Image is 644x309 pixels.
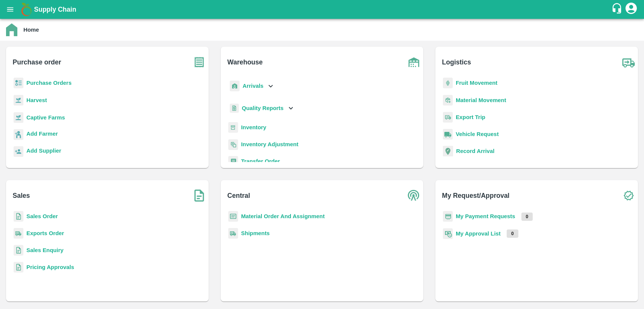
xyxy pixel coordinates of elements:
p: 0 [521,213,533,221]
img: payment [443,211,453,222]
button: open drawer [2,1,19,18]
b: Warehouse [227,57,263,67]
img: reciept [14,78,23,89]
img: qualityReport [230,104,239,113]
img: logo [19,2,34,17]
a: Purchase Orders [26,80,72,86]
img: material [443,95,453,106]
img: warehouse [404,53,423,72]
a: Material Movement [456,97,506,103]
a: Shipments [241,230,270,236]
img: home [6,23,17,36]
div: account of current user [624,2,638,17]
b: Add Supplier [26,148,61,154]
b: Supply Chain [34,6,76,13]
b: Sales [13,190,30,201]
a: Vehicle Request [456,131,499,137]
img: approval [443,228,453,239]
a: Sales Enquiry [26,247,63,253]
a: Harvest [26,97,47,103]
a: Export Trip [456,114,485,120]
a: Add Farmer [26,130,58,140]
a: Inventory Adjustment [241,141,298,147]
img: fruit [443,78,453,89]
a: My Payment Requests [456,213,515,219]
img: sales [14,211,23,222]
b: Central [227,190,250,201]
b: Quality Reports [242,105,284,111]
b: Add Farmer [26,131,58,137]
img: whArrival [230,81,240,92]
b: Arrivals [243,83,263,89]
p: 0 [507,229,518,238]
img: shipments [228,228,238,239]
b: My Request/Approval [442,190,510,201]
a: Pricing Approvals [26,264,74,270]
img: recordArrival [443,146,453,156]
img: sales [14,262,23,273]
a: Inventory [241,124,266,130]
b: Home [23,27,39,33]
img: harvest [14,112,23,123]
div: Arrivals [228,78,275,95]
a: Transfer Order [241,158,280,164]
img: truck [619,53,638,72]
img: inventory [228,139,238,150]
img: supplier [14,146,23,157]
img: vehicle [443,129,453,140]
b: Logistics [442,57,471,67]
a: Exports Order [26,230,64,236]
img: purchase [190,53,209,72]
img: soSales [190,186,209,205]
b: Purchase order [13,57,61,67]
img: harvest [14,95,23,106]
div: customer-support [611,3,624,16]
img: centralMaterial [228,211,238,222]
img: delivery [443,112,453,123]
a: Supply Chain [34,4,611,15]
img: farmer [14,129,23,140]
a: Add Supplier [26,147,61,157]
a: Material Order And Assignment [241,213,325,219]
a: My Approval List [456,231,501,237]
img: central [404,186,423,205]
a: Record Arrival [456,148,495,154]
img: sales [14,245,23,256]
div: Quality Reports [228,101,295,116]
a: Fruit Movement [456,80,498,86]
img: whInventory [228,122,238,133]
img: check [619,186,638,205]
img: shipments [14,228,23,239]
a: Captive Farms [26,115,65,121]
a: Sales Order [26,213,58,219]
img: whTransfer [228,156,238,167]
